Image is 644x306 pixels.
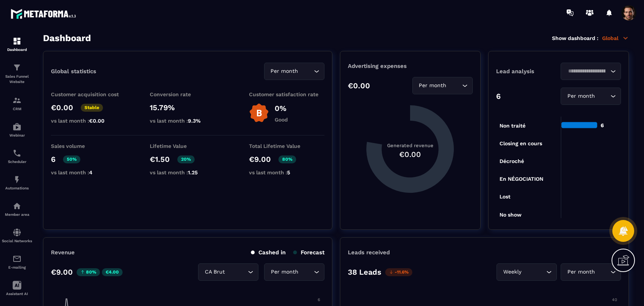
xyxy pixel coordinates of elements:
span: 9.3% [188,118,201,124]
p: CRM [2,107,32,111]
p: Total Lifetime Value [249,143,324,149]
p: €0.00 [348,81,370,90]
p: -11.6% [385,268,412,276]
p: vs last month : [249,169,324,175]
tspan: Non traité [500,123,526,129]
p: Automations [2,186,32,190]
a: Assistant AI [2,275,32,301]
img: email [12,254,22,263]
p: vs last month : [51,118,126,124]
p: Webinar [2,133,32,137]
p: 80% [278,155,296,163]
input: Search for option [596,92,609,100]
a: formationformationCRM [2,90,32,117]
p: 6 [51,155,55,164]
input: Search for option [448,81,460,90]
div: Search for option [264,263,324,281]
div: Search for option [561,263,621,281]
a: formationformationSales Funnel Website [2,57,32,90]
img: logo [11,7,78,21]
input: Search for option [596,268,609,276]
p: vs last month : [51,169,126,175]
span: 1.25 [188,169,198,175]
p: Social Networks [2,239,32,243]
p: Revenue [51,249,75,256]
tspan: No show [500,212,522,218]
p: Sales volume [51,143,126,149]
p: €1.50 [150,155,170,164]
img: formation [12,63,22,72]
p: Leads received [348,249,390,256]
input: Search for option [226,268,246,276]
img: b-badge-o.b3b20ee6.svg [249,103,269,123]
p: Show dashboard : [552,35,598,41]
p: Lead analysis [496,68,559,75]
input: Search for option [523,268,544,276]
div: Search for option [412,77,473,94]
tspan: 40 [612,297,617,302]
tspan: Décroché [500,158,524,164]
img: automations [12,201,22,211]
tspan: En NÉGOCIATION [500,176,543,182]
p: Sales Funnel Website [2,74,32,85]
p: 20% [177,155,195,163]
div: Search for option [198,263,258,281]
p: 50% [63,155,80,163]
img: formation [12,96,22,105]
p: Global [602,35,629,42]
p: Forecast [293,249,324,256]
tspan: Lost [500,194,510,200]
p: €4.00 [102,268,123,276]
p: €0.00 [51,103,73,112]
p: Assistant AI [2,292,32,296]
img: scheduler [12,149,22,158]
span: Weekly [501,268,523,276]
p: 0% [275,104,288,113]
p: vs last month : [150,118,225,124]
span: 5 [287,169,290,175]
p: 6 [496,92,501,101]
a: automationsautomationsAutomations [2,169,32,196]
p: Global statistics [51,68,96,75]
span: CA Brut [203,268,226,276]
p: 38 Leads [348,268,381,277]
input: Search for option [566,67,609,75]
p: Member area [2,212,32,217]
span: Per month [269,67,300,75]
span: Per month [269,268,300,276]
img: automations [12,122,22,131]
p: Stable [81,104,103,112]
p: Advertising expenses [348,63,473,69]
a: formationformationDashboard [2,31,32,57]
p: vs last month : [150,169,225,175]
p: Dashboard [2,48,32,52]
p: Good [275,117,288,123]
a: schedulerschedulerScheduler [2,143,32,169]
a: automationsautomationsWebinar [2,117,32,143]
div: Search for option [264,63,324,80]
p: 15.79% [150,103,225,112]
span: Per month [417,81,448,90]
span: Per month [566,92,596,100]
p: Customer satisfaction rate [249,91,324,97]
h3: Dashboard [43,33,91,43]
p: E-mailing [2,265,32,269]
input: Search for option [300,268,312,276]
a: automationsautomationsMember area [2,196,32,222]
p: €9.00 [51,268,73,277]
p: Conversion rate [150,91,225,97]
a: emailemailE-mailing [2,249,32,275]
span: €0.00 [89,118,105,124]
p: 80% [77,268,100,276]
tspan: 6 [318,297,320,302]
p: Cashed in [251,249,286,256]
p: Lifetime Value [150,143,225,149]
p: Scheduler [2,160,32,164]
img: social-network [12,228,22,237]
img: automations [12,175,22,184]
div: Search for option [496,263,557,281]
tspan: Closing en cours [500,140,542,147]
div: Search for option [561,63,621,80]
p: Customer acquisition cost [51,91,126,97]
a: social-networksocial-networkSocial Networks [2,222,32,249]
